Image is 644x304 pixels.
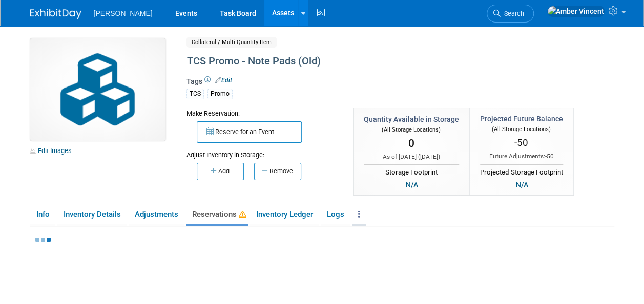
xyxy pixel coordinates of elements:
span: [DATE] [420,153,438,160]
div: TCS [186,89,204,99]
a: Search [487,5,534,23]
img: Amber Vincent [547,6,605,17]
div: N/A [513,179,531,190]
div: Adjust Inventory in Storage: [186,143,338,160]
a: Inventory Ledger [250,206,319,224]
span: 0 [408,137,414,149]
img: ExhibitDay [30,9,81,19]
div: Projected Storage Footprint [480,164,563,178]
a: Inventory Details [57,206,127,224]
div: Make Reservation: [186,108,338,118]
button: Reserve for an Event [197,121,302,143]
div: Projected Future Balance [480,114,563,124]
div: Promo [207,89,233,99]
div: As of [DATE] ( ) [364,153,459,161]
a: Reservations [186,206,248,224]
div: Quantity Available in Storage [364,114,459,124]
div: Tags [186,76,571,106]
a: Edit [215,77,232,84]
button: Add [197,163,244,180]
button: Remove [254,163,301,180]
img: loading... [35,238,51,242]
div: Storage Footprint [364,164,459,178]
a: Adjustments [129,206,184,224]
span: -50 [545,153,554,160]
a: Info [30,206,55,224]
span: [PERSON_NAME] [94,9,153,17]
span: Search [501,10,524,17]
span: -50 [514,137,528,148]
div: N/A [403,179,421,190]
img: Collateral-Icon-2.png [30,38,165,141]
div: Future Adjustments: [480,152,563,161]
span: Collateral / Multi-Quantity Item [186,37,277,48]
div: (All Storage Locations) [480,124,563,134]
a: Edit Images [30,144,76,157]
div: (All Storage Locations) [364,124,459,134]
a: Logs [321,206,350,224]
div: TCS Promo - Note Pads (Old) [183,52,571,71]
